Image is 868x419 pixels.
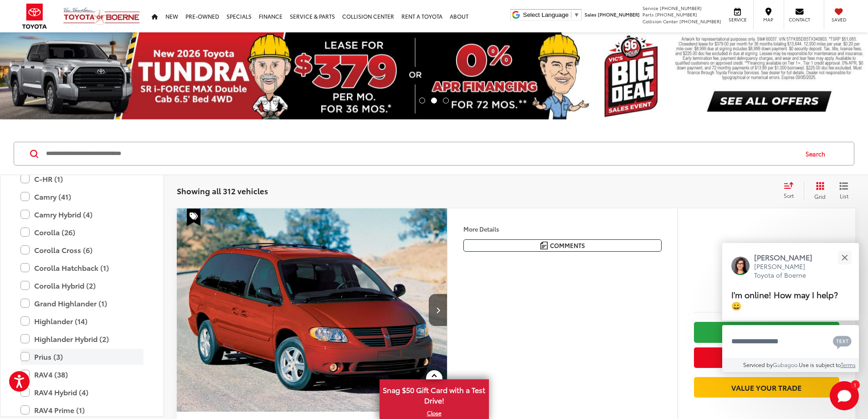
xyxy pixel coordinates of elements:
button: Comments [463,239,662,252]
span: List [839,192,848,200]
label: RAV4 Hybrid (4) [21,384,144,400]
label: Corolla Hatchback (1) [21,260,144,276]
button: Grid View [804,181,832,200]
button: Next image [429,294,447,326]
button: Search [797,142,838,165]
span: Special [187,208,200,226]
a: Select Language​ [523,11,580,18]
button: Select sort value [779,181,804,200]
label: Grand Highlander (1) [21,295,144,311]
span: Collision Center [642,18,678,25]
span: ​ [571,11,571,18]
h4: More Details [463,226,662,232]
span: Grid [814,192,826,200]
button: Get Price Now [694,347,839,368]
span: Parts [642,11,654,18]
span: I'm online! How may I help? 😀 [731,288,838,311]
p: [PERSON_NAME] Toyota of Boerne [754,262,822,280]
span: [PHONE_NUMBER] [655,11,697,18]
label: Prius (3) [21,349,144,365]
button: List View [832,181,855,200]
span: Map [758,16,778,23]
a: Terms [841,361,856,368]
label: RAV4 (38) [21,367,144,383]
input: Search by Make, Model, or Keyword [45,143,797,165]
button: Chat with SMS [830,331,854,352]
span: $1,500 [694,259,839,282]
img: 2006 Dodge Grand Caravan SXT [176,208,448,412]
img: Vic Vaughan Toyota of Boerne [63,7,140,26]
span: [PHONE_NUMBER] [660,5,702,11]
label: Camry Hybrid (4) [21,207,144,222]
span: Service [642,5,658,11]
span: Use is subject to [799,361,841,368]
span: Showing all 312 vehicles [177,185,268,196]
a: 2006 Dodge Grand Caravan SXT2006 Dodge Grand Caravan SXT2006 Dodge Grand Caravan SXT2006 Dodge Gr... [176,208,448,412]
label: Highlander (14) [21,313,144,329]
button: Close [835,248,854,267]
a: Value Your Trade [694,377,839,398]
label: C-HR (1) [21,171,144,187]
img: Comments [540,242,548,249]
p: [PERSON_NAME] [754,252,822,262]
span: Contact [789,16,810,23]
svg: Text [833,335,852,349]
div: 2006 Dodge Grand Caravan SXT 0 [176,208,448,412]
div: Close[PERSON_NAME][PERSON_NAME] Toyota of BoerneI'm online! How may I help? 😀Type your messageCha... [722,243,859,372]
label: RAV4 Prime (1) [21,402,144,418]
span: [PHONE_NUMBER] [598,11,640,18]
span: Service [727,16,748,23]
span: Comments [550,241,585,250]
svg: Start Chat [830,381,859,410]
span: ▼ [574,11,580,18]
label: Corolla (26) [21,224,144,240]
a: Gubagoo. [773,361,799,368]
span: [PHONE_NUMBER] [679,18,721,25]
button: Toggle Chat Window [830,381,859,410]
span: [DATE] Price: [694,287,839,296]
a: Check Availability [694,322,839,342]
textarea: Type your message [722,325,859,358]
label: Corolla Hybrid (2) [21,278,144,294]
span: 1 [854,383,856,387]
span: Select Language [523,11,569,18]
label: Corolla Cross (6) [21,242,144,258]
label: Camry (41) [21,189,144,205]
label: Highlander Hybrid (2) [21,331,144,347]
span: Sales [585,11,596,18]
span: Saved [829,16,849,23]
span: Snag $50 Gift Card with a Test Drive! [380,380,488,408]
span: Sort [784,191,794,199]
span: Serviced by [743,361,773,368]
